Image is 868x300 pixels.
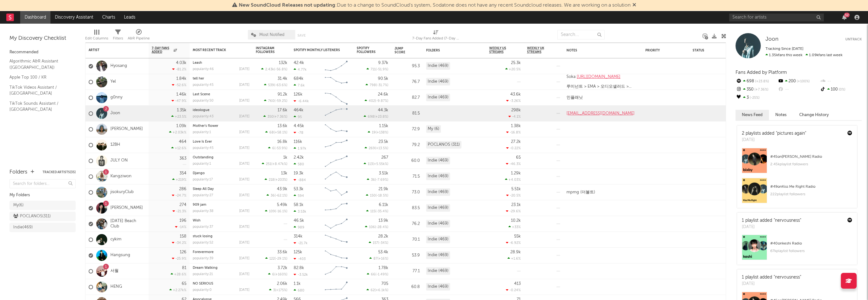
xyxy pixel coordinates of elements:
div: -4.1 % [508,115,521,119]
div: +20.5 % [505,67,521,71]
div: popularity: 1 [193,131,211,134]
div: [DATE] [239,99,249,103]
div: Spotify Monthly Listeners [294,48,341,52]
div: 16.8k [277,140,287,144]
div: Edit Columns [85,27,108,45]
span: -56.8 % [275,68,286,71]
div: 1k [283,156,287,160]
div: 2.45k playlist followers [770,161,852,168]
span: Fans Added by Platform [736,70,787,75]
span: 36 [371,178,375,182]
div: -884 [294,178,306,182]
div: 464 [179,140,186,144]
a: Last Scene [193,93,210,96]
span: Most Notified [259,33,284,37]
div: My ( 6 ) [13,202,24,209]
div: 95.3 [395,62,420,70]
div: popularity: 43 [193,115,214,118]
a: JULY ON [110,158,128,163]
button: Change History [793,110,835,120]
span: +23.8 % [375,115,387,119]
div: Folders [9,168,27,176]
span: 350 [267,115,273,119]
div: 13.6k [278,124,287,128]
a: Yel [110,79,116,85]
div: 354 [179,171,186,175]
div: A&R Pipeline [128,35,150,42]
div: POCLANOS (311) [426,141,461,149]
span: -53.9 % [275,147,286,150]
div: [DATE] [239,162,249,166]
div: ( ) [365,99,388,103]
span: +138 % [377,131,387,134]
div: 91.2k [278,92,287,97]
div: [DATE] [239,146,249,150]
div: # 45 on [PERSON_NAME] Radio [770,153,852,161]
div: -3.26 % [506,99,521,103]
div: Indie (469) [426,78,450,85]
div: 7-Day Fans Added (7-Day Fans Added) [412,27,460,45]
div: 82.7 [395,94,420,102]
div: 5.51k [511,187,521,191]
div: 19.3k [294,171,303,175]
div: popularity: 45 [193,146,214,150]
span: -51.9 % [377,68,387,71]
div: 200 [777,77,819,85]
div: popularity: 17 [193,178,213,181]
div: 9.37k [378,61,388,65]
span: +100 % [796,80,810,83]
a: Joon [110,111,120,116]
div: Instagram Followers [256,46,278,54]
div: +2.03k % [169,130,186,134]
div: ( ) [365,146,388,150]
a: HENG [110,284,122,290]
div: 31.4k [278,77,287,81]
div: +12.6 % [171,146,186,150]
span: 113 [368,162,373,166]
div: 3 [736,94,777,102]
div: ( ) [261,67,287,71]
div: 71.5 [395,173,420,180]
div: Indie (469) [426,188,450,196]
svg: Chart title [322,169,350,185]
a: My(6) [9,201,76,210]
span: 6 [272,147,274,150]
svg: Chart title [322,106,350,121]
span: -7.69 % [376,178,387,182]
a: Dashboard [20,11,50,24]
div: popularity: 27 [193,194,213,197]
svg: Chart title [322,90,350,106]
a: Leash [193,61,202,65]
a: Leads [120,11,140,24]
div: 3.51k [379,171,388,175]
div: Outstanding [193,156,249,159]
span: +8.47k % [272,162,286,166]
a: [PERSON_NAME] [110,205,143,211]
a: 12BH [110,142,120,148]
span: 150 [370,194,376,197]
div: -16.8 % [506,130,521,134]
span: Dismiss [632,3,636,8]
span: 539 [268,84,274,87]
div: Django [193,172,249,175]
a: Indie(469) [9,223,76,232]
div: 인플래닛 [563,95,586,100]
div: 7-Day Fans Added (7-Day Fans Added) [412,35,460,42]
a: Discovery Assistant [50,11,98,24]
span: Weekly US Streams [489,46,511,54]
div: 25.3k [511,61,521,65]
button: Tracked Artists(35) [43,171,76,174]
div: 4.77k [294,68,307,72]
span: 19 [372,131,376,134]
svg: Chart title [322,153,350,169]
div: Artist [89,48,136,52]
span: 711 [371,68,376,71]
a: Forevermore [193,250,214,254]
a: Apple Top 100 / KR [9,74,69,81]
a: Wish [193,219,201,222]
a: POCLANOS(311) [9,212,76,221]
svg: Chart title [322,58,350,74]
div: Sleep All Day [193,187,249,191]
a: Joon [765,36,778,43]
span: +58.1 % [275,131,286,134]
